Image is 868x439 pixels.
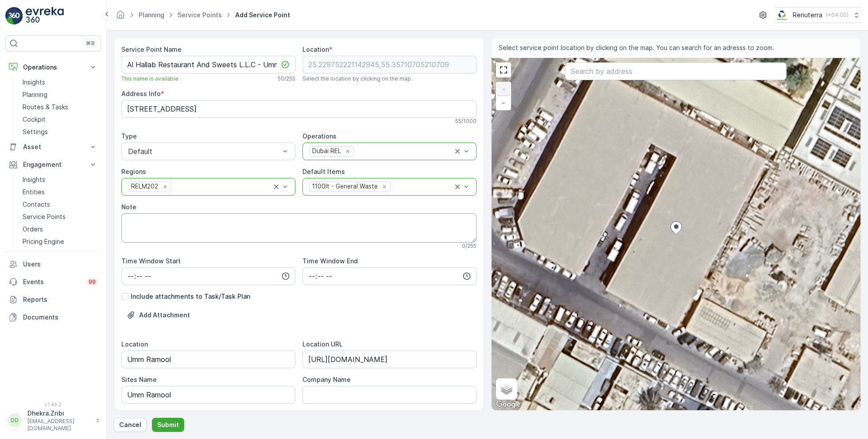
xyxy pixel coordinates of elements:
[5,409,101,432] button: DDDhekra.Zribi[EMAIL_ADDRESS][DOMAIN_NAME]
[497,96,510,109] a: Zoom Out
[160,183,170,191] div: Remove RELM202
[23,313,97,322] p: Documents
[19,211,101,223] a: Service Points
[302,376,351,383] label: Company Name
[494,399,523,410] a: Open this area in Google Maps (opens a new window)
[302,46,329,53] label: Location
[5,273,101,291] a: Events99
[23,115,46,124] p: Cockpit
[5,308,101,326] a: Documents
[116,13,125,21] a: Homepage
[121,132,137,140] label: Type
[121,340,148,348] label: Location
[502,85,506,93] span: +
[26,7,64,25] img: logo_light-DOdMpM7g.png
[343,147,353,155] div: Remove Dubai REL
[310,182,379,191] div: 1100lt - General Waste
[19,76,101,89] a: Insights
[86,40,95,47] p: ⌘B
[23,160,83,169] p: Engagement
[178,11,222,19] a: Service Points
[501,99,506,106] span: −
[499,43,774,52] span: Select service point location by clicking on the map. You can search for an adresss to zoom.
[302,132,337,140] label: Operations
[278,75,295,82] p: 50 / 255
[23,127,48,136] p: Settings
[121,90,161,97] label: Address Info
[23,78,45,87] p: Insights
[565,62,787,80] input: Search by address
[121,168,146,175] label: Regions
[23,63,83,72] p: Operations
[5,156,101,173] button: Engagement
[19,235,101,248] a: Pricing Engine
[462,243,477,250] p: 0 / 255
[23,225,43,234] p: Orders
[793,11,822,19] p: Renuterra
[152,418,184,432] button: Submit
[5,402,101,407] span: v 1.49.2
[775,7,861,23] button: Renuterra(+04:00)
[19,223,101,235] a: Orders
[494,399,523,410] img: Google
[8,413,22,427] div: DD
[23,237,64,246] p: Pricing Engine
[455,118,477,125] p: 55 / 1000
[302,75,412,82] span: Select the location by clicking on the map.
[5,255,101,273] a: Users
[131,292,250,301] p: Include attachments to Task/Task Plan
[5,291,101,308] a: Reports
[89,278,96,285] p: 99
[114,418,147,432] button: Cancel
[5,138,101,156] button: Asset
[27,409,91,418] p: Dhekra.Zribi
[19,113,101,126] a: Cockpit
[497,83,510,96] a: Zoom In
[19,89,101,101] a: Planning
[121,203,136,211] label: Note
[121,257,181,265] label: Time Window Start
[19,101,101,113] a: Routes & Tasks
[23,142,83,151] p: Asset
[128,182,159,191] div: RELM202
[302,168,345,175] label: Default Items
[23,212,66,221] p: Service Points
[157,420,179,429] p: Submit
[775,10,789,20] img: Screenshot_2024-07-26_at_13.33.01.png
[826,12,849,19] p: ( +04:00 )
[23,200,50,209] p: Contacts
[23,295,97,304] p: Reports
[121,308,195,322] button: Upload File
[233,11,292,19] span: Add Service Point
[23,260,97,269] p: Users
[27,418,91,432] p: [EMAIL_ADDRESS][DOMAIN_NAME]
[23,277,81,286] p: Events
[121,46,182,53] label: Service Point Name
[19,126,101,138] a: Settings
[23,103,68,112] p: Routes & Tasks
[19,198,101,211] a: Contacts
[302,257,358,265] label: Time Window End
[23,90,47,99] p: Planning
[497,63,510,77] a: View Fullscreen
[19,173,101,186] a: Insights
[302,340,343,348] label: Location URL
[19,186,101,198] a: Entities
[5,7,23,25] img: logo
[23,175,45,184] p: Insights
[139,311,190,320] p: Add Attachment
[119,420,141,429] p: Cancel
[121,75,178,82] span: This name is available
[497,379,516,399] a: Layers
[380,183,389,191] div: Remove 1100lt - General Waste
[310,146,342,156] div: Dubai REL
[121,376,157,383] label: Sites Name
[139,11,164,19] a: Planning
[23,188,45,196] p: Entities
[5,58,101,76] button: Operations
